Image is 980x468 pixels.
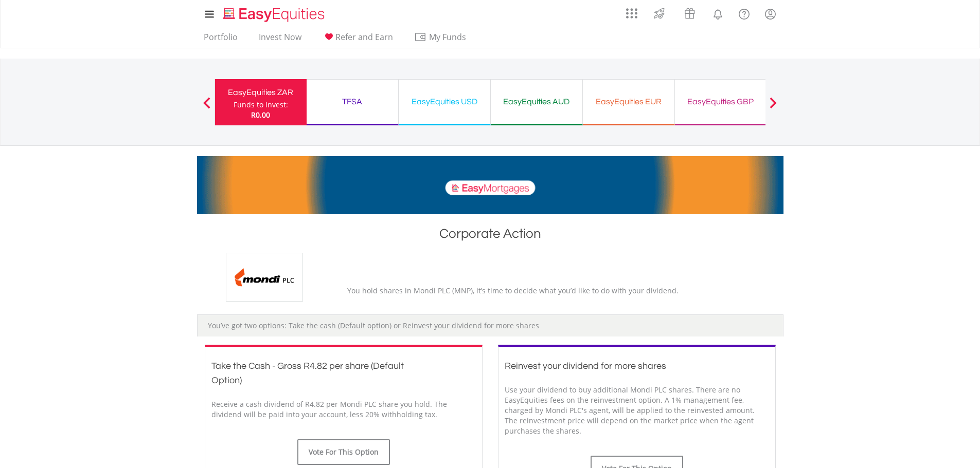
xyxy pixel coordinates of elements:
span: Refer and Earn [335,31,393,43]
a: My Profile [757,3,783,25]
span: My Funds [414,30,482,44]
span: Use your dividend to buy additional Mondi PLC shares. There are no EasyEquities fees on the reinv... [505,385,755,436]
div: EasyEquities ZAR [221,85,300,100]
a: Invest Now [255,32,306,48]
span: You hold shares in Mondi PLC (MNP), it’s time to decide what you’d like to do with your dividend. [347,286,679,295]
img: vouchers-v2.svg [681,5,698,22]
a: Vouchers [674,3,705,22]
div: EasyEquities AUD [497,95,576,109]
img: thrive-v2.svg [651,5,668,22]
a: Refer and Earn [318,32,397,48]
button: Vote For This Option [297,439,390,465]
button: Next [763,102,783,113]
a: Home page [219,3,329,23]
img: EasyMortage Promotion Banner [197,156,783,214]
span: Reinvest your dividend for more shares [505,361,666,371]
div: TFSA [313,95,392,109]
span: R0.00 [251,110,270,120]
h1: Corporate Action [197,224,783,248]
div: EasyEquities USD [405,95,484,109]
a: AppsGrid [619,3,644,19]
img: EQU.ZA.MNP.png [226,253,303,302]
span: You’ve got two options: Take the cash (Default option) or Reinvest your dividend for more shares [208,321,539,330]
span: Take the Cash - Gross R4.82 per share (Default Option) [211,361,404,385]
a: Notifications [705,3,731,23]
img: EasyEquities_Logo.png [221,6,329,23]
div: Funds to invest: [234,100,288,110]
button: Previous [197,102,217,113]
a: FAQ's and Support [731,3,757,23]
div: EasyEquities GBP [681,95,760,109]
span: Receive a cash dividend of R4.82 per Mondi PLC share you hold. The dividend will be paid into you... [211,399,447,419]
img: grid-menu-icon.svg [626,8,637,19]
div: EasyEquities EUR [589,95,668,109]
a: Portfolio [200,32,242,48]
